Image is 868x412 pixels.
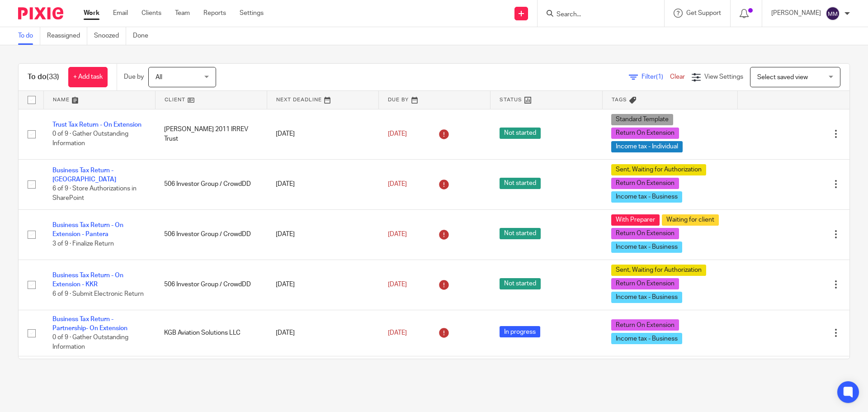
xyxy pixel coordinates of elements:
a: Business Tax Return - Partnership- On Extension [52,316,127,331]
a: Reports [203,9,226,18]
a: Business Tax Return - On Extension - Pantera [52,222,123,237]
td: KGB Aviation Solutions LLC [155,310,267,356]
span: [DATE] [388,181,407,187]
input: Search [556,11,637,19]
td: [DATE] [267,209,378,260]
td: 506 Investor Group / CrowdDD [155,159,267,209]
a: To do [18,27,40,45]
span: Income tax - Business [611,242,682,253]
a: Team [175,9,190,18]
td: [DATE] [267,260,378,310]
span: Waiting for client [662,214,719,226]
span: View Settings [704,74,743,80]
td: [DATE] [267,159,378,209]
span: Not started [500,128,541,139]
span: Select saved view [757,74,808,81]
a: + Add task [68,67,108,87]
span: 3 of 9 · Finalize Return [52,241,114,247]
span: [DATE] [388,131,407,137]
span: Not started [500,228,541,239]
span: 0 of 9 · Gather Outstanding Information [52,334,128,350]
span: [DATE] [388,281,407,288]
span: With Preparer [611,214,660,226]
span: (1) [656,74,663,80]
span: Income tax - Business [611,191,682,203]
span: (33) [47,73,59,81]
span: [DATE] [388,231,407,237]
span: 6 of 9 · Submit Electronic Return [52,291,144,297]
img: Pixie [18,7,63,19]
h1: To do [28,72,59,82]
span: Return On Extension [611,278,679,289]
a: Work [84,9,99,18]
span: Sent, Waiting for Authorization [611,164,706,175]
span: Return On Extension [611,178,679,189]
a: Clear [670,74,685,80]
p: Due by [124,72,144,81]
span: Income tax - Individual [611,141,683,152]
span: All [156,74,162,81]
a: Business Tax Return - On Extension - KKR [52,272,123,288]
a: Business Tax Return - [GEOGRAPHIC_DATA] [52,167,116,183]
span: Sent, Waiting for Authorization [611,265,706,276]
a: Trust Tax Return - On Extension [52,122,142,128]
span: 0 of 9 · Gather Outstanding Information [52,131,128,147]
span: Not started [500,278,541,289]
td: [PERSON_NAME] 2011 IRREV Trust [155,109,267,159]
td: 506 Investor Group / CrowdDD [155,209,267,260]
td: 506 Investor Group / CrowdDD [155,260,267,310]
td: [DATE] [267,109,378,159]
span: Filter [642,74,670,80]
span: Return On Extension [611,228,679,239]
td: [DATE] [267,310,378,356]
span: Return On Extension [611,319,679,331]
span: Income tax - Business [611,292,682,303]
a: Clients [142,9,161,18]
a: Settings [240,9,264,18]
span: In progress [500,326,540,337]
span: Standard Template [611,114,673,125]
a: Email [113,9,128,18]
img: svg%3E [826,6,840,21]
span: 6 of 9 · Store Authorizations in SharePoint [52,186,137,202]
span: Return On Extension [611,128,679,139]
a: Done [133,27,155,45]
span: Tags [612,97,627,102]
span: Income tax - Business [611,333,682,344]
a: Snoozed [94,27,126,45]
td: Kaima Agro LLC [155,356,267,393]
a: Reassigned [47,27,87,45]
p: [PERSON_NAME] [771,9,821,18]
span: Get Support [686,10,721,16]
td: [DATE] [267,356,378,393]
span: [DATE] [388,330,407,336]
span: Not started [500,178,541,189]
